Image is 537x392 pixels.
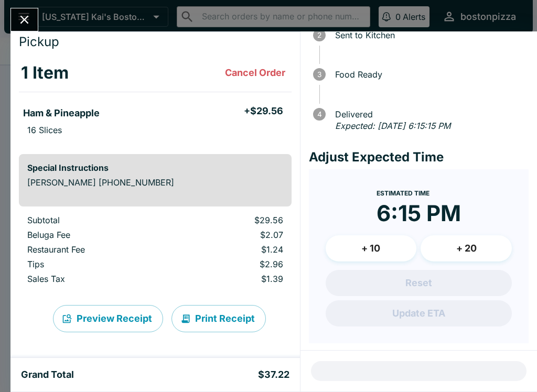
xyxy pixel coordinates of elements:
[27,244,163,255] p: Restaurant Fee
[330,110,529,119] span: Delivered
[326,235,417,262] button: + 10
[309,149,529,165] h4: Adjust Expected Time
[27,177,283,188] p: [PERSON_NAME] [PHONE_NUMBER]
[180,215,283,225] p: $29.56
[21,62,69,83] h3: 1 Item
[19,34,59,49] span: Pickup
[317,70,321,79] text: 3
[180,230,283,240] p: $2.07
[27,259,163,269] p: Tips
[244,105,283,117] h5: + $29.56
[377,200,461,227] time: 6:15 PM
[19,54,292,146] table: orders table
[11,8,38,31] button: Close
[27,274,163,284] p: Sales Tax
[330,30,529,40] span: Sent to Kitchen
[258,368,289,381] h5: $37.22
[317,110,321,118] text: 4
[377,189,429,197] span: Estimated Time
[180,274,283,284] p: $1.39
[180,259,283,269] p: $2.96
[27,230,163,240] p: Beluga Fee
[421,235,512,262] button: + 20
[317,31,321,39] text: 2
[221,62,289,83] button: Cancel Order
[335,121,450,131] em: Expected: [DATE] 6:15:15 PM
[27,125,62,135] p: 16 Slices
[171,305,266,332] button: Print Receipt
[330,70,529,79] span: Food Ready
[21,368,74,381] h5: Grand Total
[23,107,100,119] h5: Ham & Pineapple
[27,215,163,225] p: Subtotal
[19,215,292,288] table: orders table
[180,244,283,255] p: $1.24
[53,305,163,332] button: Preview Receipt
[27,162,283,173] h6: Special Instructions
